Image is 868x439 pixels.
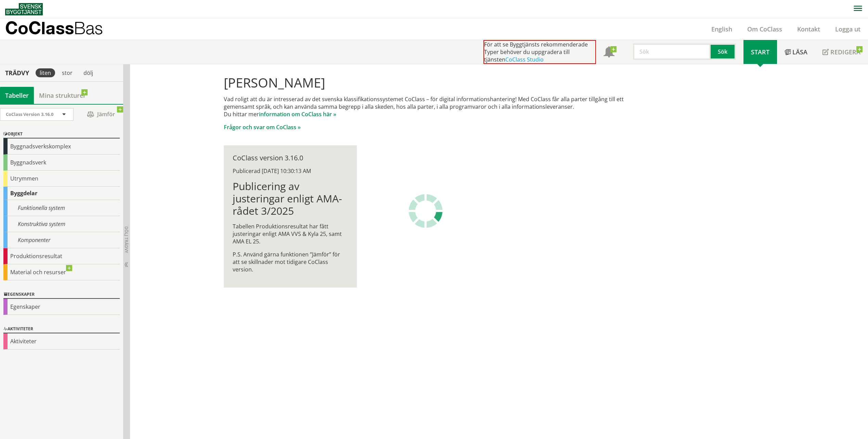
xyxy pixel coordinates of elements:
[80,108,121,120] span: Jämför
[743,40,777,64] a: Start
[3,291,120,299] div: Egenskaper
[777,40,815,64] a: Läsa
[233,154,348,162] div: CoClass version 3.16.0
[6,111,53,117] span: CoClass Version 3.16.0
[751,48,769,56] span: Start
[790,25,828,33] a: Kontakt
[74,18,103,38] span: Bas
[483,40,596,64] div: För att se Byggtjänsts rekommenderade Typer behöver du uppgradera till tjänsten
[3,232,120,248] div: Komponenter
[704,25,740,33] a: English
[233,251,348,273] p: P.S. Använd gärna funktionen ”Jämför” för att se skillnader mot tidigare CoClass version.
[224,95,644,118] p: Vad roligt att du är intresserad av det svenska klassifikationssystemet CoClass – för digital inf...
[792,48,807,56] span: Läsa
[36,68,55,77] div: liten
[233,180,348,217] h1: Publicering av justeringar enligt AMA-rådet 3/2025
[3,333,120,349] div: Aktiviteter
[34,87,91,104] a: Mina strukturer
[711,43,736,60] button: Sök
[79,68,97,77] div: dölj
[409,194,443,228] img: Laddar
[124,226,129,253] span: Dölj trädvy
[505,56,544,63] a: CoClass Studio
[604,47,614,58] span: Notifikationer
[3,299,120,315] div: Egenskaper
[233,167,348,175] div: Publicerad [DATE] 10:30:13 AM
[224,123,301,131] a: Frågor och svar om CoClass »
[3,248,120,264] div: Produktionsresultat
[633,43,711,60] input: Sök
[233,223,348,245] p: Tabellen Produktionsresultat har fått justeringar enligt AMA VVS & Kyla 25, samt AMA EL 25.
[259,110,336,118] a: information om CoClass här »
[3,171,120,187] div: Utrymmen
[3,325,120,333] div: Aktiviteter
[5,18,118,40] a: CoClassBas
[3,130,120,138] div: Objekt
[5,24,103,32] p: CoClass
[3,264,120,280] div: Material och resurser
[3,200,120,216] div: Funktionella system
[1,69,33,77] div: Trädvy
[3,187,120,200] div: Byggdelar
[3,138,120,155] div: Byggnadsverkskomplex
[740,25,790,33] a: Om CoClass
[828,25,868,33] a: Logga ut
[815,40,868,64] a: Redigera
[3,155,120,171] div: Byggnadsverk
[3,216,120,232] div: Konstruktiva system
[58,68,77,77] div: stor
[5,3,43,15] img: Svensk Byggtjänst
[224,75,644,90] h1: [PERSON_NAME]
[830,48,860,56] span: Redigera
